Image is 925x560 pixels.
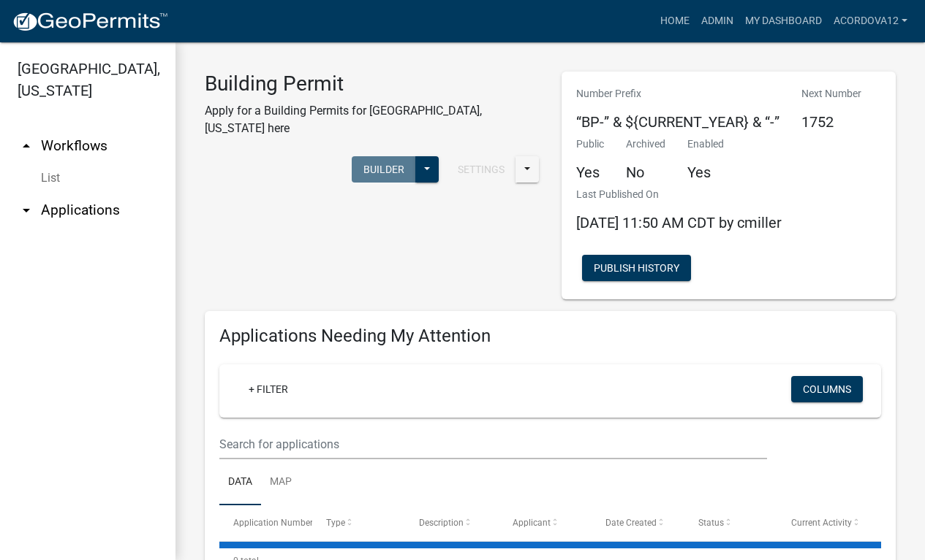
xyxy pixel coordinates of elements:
input: Search for applications [219,429,767,459]
p: Number Prefix [576,86,779,101]
datatable-header-cell: Description [405,505,498,540]
datatable-header-cell: Applicant [498,505,591,540]
p: Last Published On [576,187,782,202]
p: Next Number [801,86,861,101]
span: Application Number [233,518,313,528]
h5: 1752 [801,113,861,131]
a: Map [261,459,301,506]
h4: Applications Needing My Attention [219,326,881,347]
span: Date Created [605,518,657,528]
span: Applicant [513,518,551,528]
i: arrow_drop_up [18,137,35,155]
span: Type [326,518,345,528]
button: Settings [446,156,516,183]
h5: Yes [687,164,724,181]
h5: “BP-” & ${CURRENT_YEAR} & “-” [576,113,779,131]
wm-modal-confirm: Workflow Publish History [582,264,691,275]
h5: Yes [576,164,604,181]
datatable-header-cell: Status [684,505,777,540]
a: Admin [695,7,739,35]
span: [DATE] 11:50 AM CDT by cmiller [576,214,782,231]
a: Data [219,459,261,506]
p: Public [576,137,604,152]
p: Apply for a Building Permits for [GEOGRAPHIC_DATA], [US_STATE] here [205,102,540,137]
datatable-header-cell: Current Activity [777,505,870,540]
button: Publish History [582,255,691,281]
p: Enabled [687,137,724,152]
button: Columns [791,376,863,402]
a: Home [654,7,695,35]
h5: No [626,164,665,181]
i: arrow_drop_down [18,202,35,219]
span: Description [419,518,464,528]
span: Status [698,518,724,528]
a: + Filter [237,376,300,402]
button: Builder [352,156,416,183]
datatable-header-cell: Application Number [219,505,312,540]
datatable-header-cell: Type [312,505,405,540]
a: ACORDOVA12 [828,7,913,35]
a: My Dashboard [739,7,828,35]
h3: Building Permit [205,72,540,96]
span: Current Activity [791,518,852,528]
datatable-header-cell: Date Created [592,505,684,540]
p: Archived [626,137,665,152]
